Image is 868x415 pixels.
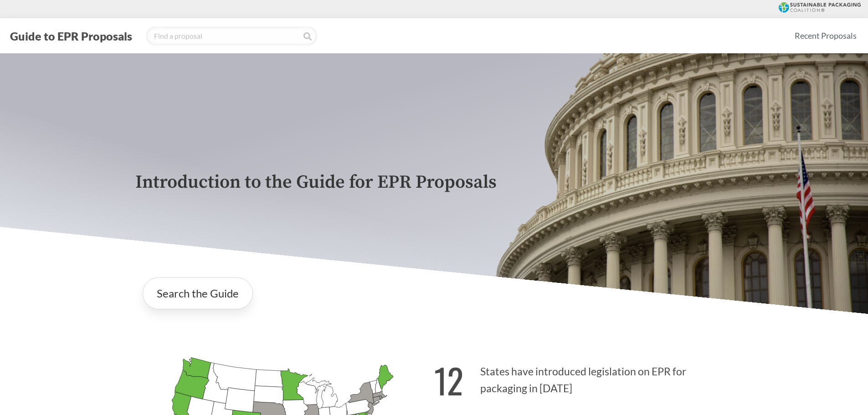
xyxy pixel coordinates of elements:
[434,355,463,405] strong: 12
[7,29,135,43] button: Guide to EPR Proposals
[135,172,733,193] p: Introduction to the Guide for EPR Proposals
[143,277,253,309] a: Search the Guide
[791,26,861,46] a: Recent Proposals
[434,349,733,405] p: States have introduced legislation on EPR for packaging in [DATE]
[146,27,317,45] input: Find a proposal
